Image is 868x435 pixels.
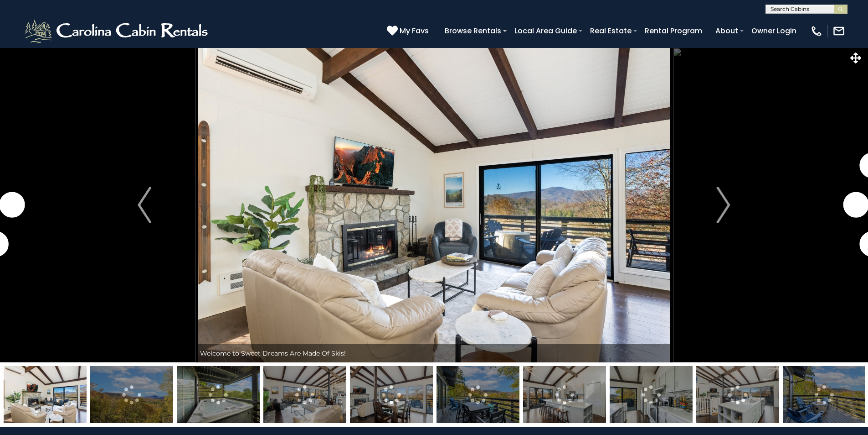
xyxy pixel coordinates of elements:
img: White-1-2.png [23,17,212,45]
a: Browse Rentals [440,23,506,39]
a: Owner Login [747,23,801,39]
a: My Favs [387,25,431,37]
img: 167530466 [350,366,433,423]
img: arrow [138,187,151,223]
div: Welcome to Sweet Dreams Are Made Of Skis! [195,344,673,362]
img: phone-regular-white.png [810,25,823,37]
img: 167390704 [610,366,693,423]
img: 167530462 [4,366,87,423]
a: Real Estate [586,23,636,39]
img: 167390720 [90,366,173,423]
a: Local Area Guide [510,23,581,39]
img: arrow [717,187,730,223]
a: About [711,23,743,39]
img: mail-regular-white.png [832,25,845,37]
img: 167530465 [696,366,779,423]
button: Previous [94,47,195,362]
img: 167390716 [437,366,519,423]
button: Next [673,47,774,362]
img: 167530463 [263,366,346,423]
img: 167530464 [523,366,606,423]
a: Rental Program [640,23,707,39]
span: My Favs [400,25,429,37]
img: 167390717 [783,366,866,423]
img: 168962302 [177,366,260,423]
